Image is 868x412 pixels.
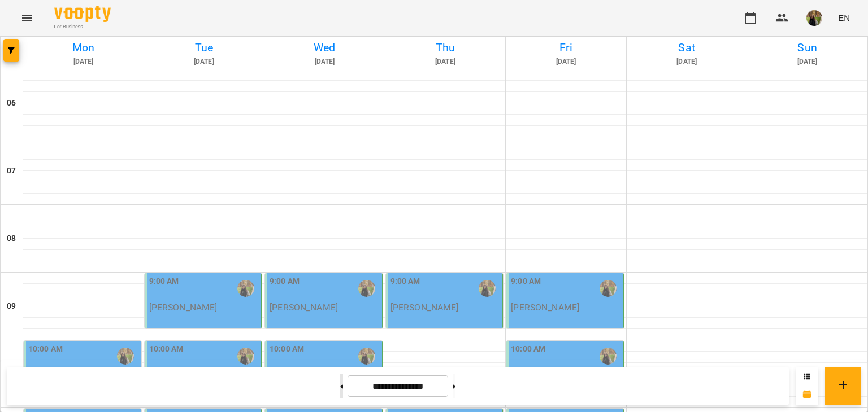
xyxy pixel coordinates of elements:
[387,56,504,67] h6: [DATE]
[479,280,496,297] img: Власійчук Ольга Іванівна
[54,6,111,22] img: Voopty Logo
[749,39,866,56] h6: Sun
[628,56,745,67] h6: [DATE]
[806,10,822,26] img: 11bdc30bc38fc15eaf43a2d8c1dccd93.jpg
[25,56,142,67] h6: [DATE]
[511,343,545,356] label: 10:00 AM
[117,348,134,365] img: Власійчук Ольга Іванівна
[237,348,254,365] img: Власійчук Ольга Іванівна
[14,5,41,32] button: Menu
[507,56,624,67] h6: [DATE]
[54,23,111,30] span: For Business
[7,97,16,109] h6: 06
[149,343,184,356] label: 10:00 AM
[511,303,579,312] p: [PERSON_NAME]
[25,39,142,56] h6: Mon
[270,275,300,288] label: 9:00 AM
[149,303,218,312] p: [PERSON_NAME]
[146,39,263,56] h6: Tue
[266,39,383,56] h6: Wed
[387,39,504,56] h6: Thu
[270,343,304,356] label: 10:00 AM
[390,303,459,312] p: [PERSON_NAME]
[237,280,254,297] img: Власійчук Ольга Іванівна
[146,56,263,67] h6: [DATE]
[749,56,866,67] h6: [DATE]
[270,303,338,312] p: [PERSON_NAME]
[358,280,375,297] img: Власійчук Ольга Іванівна
[7,233,16,245] h6: 08
[838,12,850,24] span: EN
[600,280,617,297] img: Власійчук Ольга Іванівна
[600,348,617,365] img: Власійчук Ольга Іванівна
[358,348,375,365] img: Власійчук Ольга Іванівна
[7,300,16,313] h6: 09
[149,275,179,288] label: 9:00 AM
[511,275,541,288] label: 9:00 AM
[390,275,420,288] label: 9:00 AM
[266,56,383,67] h6: [DATE]
[628,39,745,56] h6: Sat
[7,165,16,177] h6: 07
[507,39,624,56] h6: Fri
[834,7,854,28] button: EN
[28,343,63,356] label: 10:00 AM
